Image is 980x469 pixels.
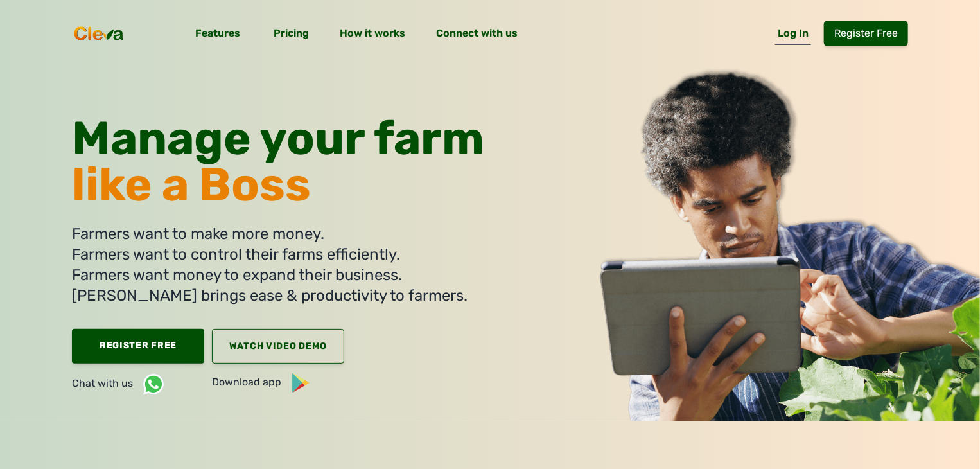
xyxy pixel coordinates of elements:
[775,27,811,45] a: Log In
[72,377,141,389] span: Chat with us
[72,265,484,285] li: Farmers want money to expand their business.
[433,27,520,45] span: Connect with us
[588,64,980,421] img: guy with laptop
[72,25,126,42] img: cleva_logo.png
[337,27,408,45] span: How it works
[423,21,530,46] a: Connect with us
[212,371,344,397] a: Download app
[212,329,344,364] a: Watch Video Demo
[190,27,245,45] a: Features
[72,224,484,244] li: Farmers want to make more money.
[271,27,311,45] span: Pricing
[72,329,204,364] a: Register Free
[193,27,243,45] span: Features
[72,111,484,166] span: Manage your farm
[72,371,204,397] a: Chat with us
[261,21,322,46] a: Pricing
[212,376,289,388] span: Download app
[72,285,484,306] li: [PERSON_NAME] brings ease & productivity to farmers.
[327,21,418,46] a: How it works
[72,157,311,212] span: like a Boss
[72,244,484,265] li: Farmers want to control their farms efficiently.
[824,21,908,46] a: Register Free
